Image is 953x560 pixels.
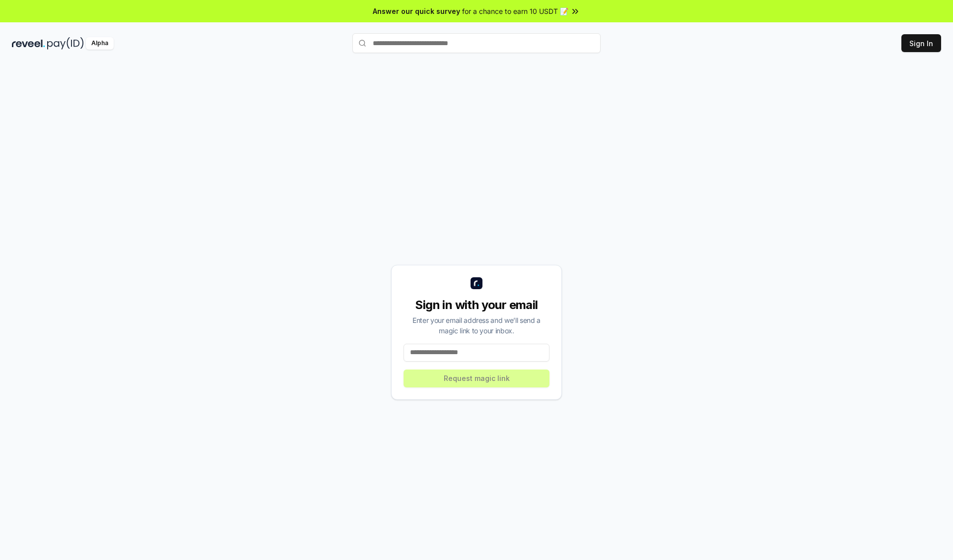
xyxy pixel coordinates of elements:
img: logo_small [471,277,482,289]
img: pay_id [47,37,84,50]
span: Answer our quick survey [373,6,460,16]
button: Sign In [901,34,941,52]
div: Alpha [86,37,114,50]
img: reveel_dark [12,37,45,50]
span: for a chance to earn 10 USDT 📝 [462,6,568,16]
div: Sign in with your email [404,297,549,313]
div: Enter your email address and we’ll send a magic link to your inbox. [404,315,549,336]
